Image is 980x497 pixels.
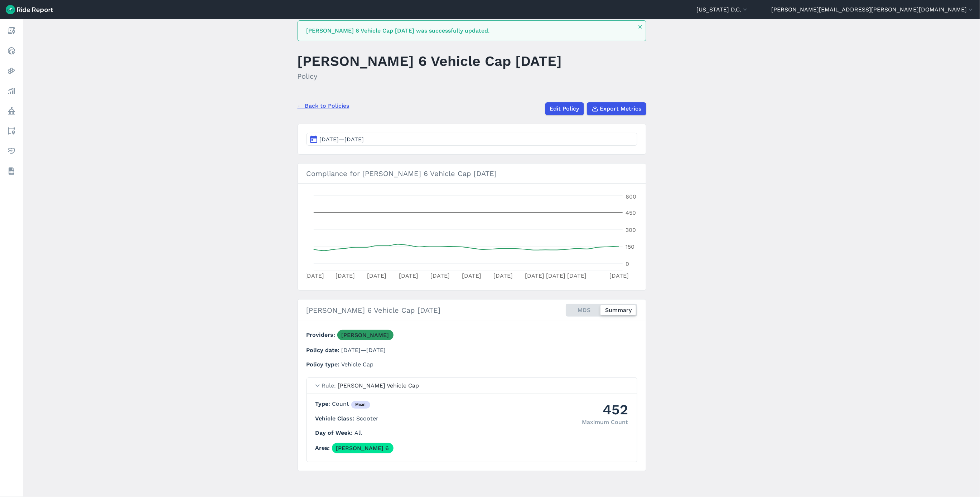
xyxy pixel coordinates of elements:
[5,84,18,97] a: Analyze
[338,382,419,389] span: [PERSON_NAME] Vehicle Cap
[626,226,636,233] tspan: 300
[304,272,324,279] tspan: [DATE]
[5,44,18,57] a: Realtime
[342,347,386,354] span: [DATE]—[DATE]
[332,443,394,453] a: [PERSON_NAME] 6
[6,5,53,14] img: Ride Report
[306,347,342,354] span: Policy date
[322,382,338,389] span: Rule
[696,5,749,14] button: [US_STATE] D.C.
[320,136,364,143] span: [DATE]—[DATE]
[306,332,337,338] span: Providers
[399,272,418,279] tspan: [DATE]
[600,104,642,113] span: Export Metrics
[587,102,646,115] button: Export Metrics
[315,400,332,407] span: Type
[315,415,357,422] span: Vehicle Class
[771,5,974,14] button: [PERSON_NAME][EMAIL_ADDRESS][PERSON_NAME][DOMAIN_NAME]
[306,361,342,368] span: Policy type
[315,445,332,452] span: Area
[351,401,370,409] div: mean
[355,429,362,436] span: All
[626,209,636,216] tspan: 450
[298,51,562,71] h1: [PERSON_NAME] 6 Vehicle Cap [DATE]
[626,243,634,250] tspan: 150
[342,361,374,368] span: Vehicle Cap
[626,193,636,200] tspan: 600
[335,272,355,279] tspan: [DATE]
[5,24,18,37] a: Report
[525,272,544,279] tspan: [DATE]
[306,26,633,35] div: [PERSON_NAME] 6 Vehicle Cap [DATE] was successfully updated.
[567,272,586,279] tspan: [DATE]
[5,145,18,157] a: Health
[493,272,513,279] tspan: [DATE]
[5,165,18,177] a: Datasets
[298,71,562,82] h2: Policy
[582,400,628,419] div: 452
[582,418,628,427] div: Maximum Count
[5,104,18,117] a: Policy
[430,272,449,279] tspan: [DATE]
[298,102,349,110] a: ← Back to Policies
[332,400,370,407] span: Count
[367,272,386,279] tspan: [DATE]
[357,415,379,422] span: Scooter
[546,272,565,279] tspan: [DATE]
[5,125,18,137] a: Areas
[307,378,637,394] summary: Rule[PERSON_NAME] Vehicle Cap
[545,102,584,115] a: Edit Policy
[337,330,394,340] a: [PERSON_NAME]
[462,272,481,279] tspan: [DATE]
[306,305,441,316] h2: [PERSON_NAME] 6 Vehicle Cap [DATE]
[5,64,18,77] a: Heatmaps
[298,164,646,184] h3: Compliance for [PERSON_NAME] 6 Vehicle Cap [DATE]
[315,429,355,436] span: Day of Week
[609,272,629,279] tspan: [DATE]
[626,260,629,267] tspan: 0
[306,133,637,146] button: [DATE]—[DATE]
